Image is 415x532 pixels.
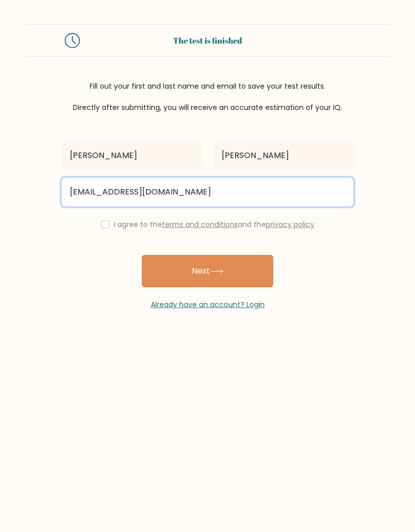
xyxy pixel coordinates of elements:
[162,219,238,230] a: terms and conditions
[62,141,201,170] input: First name
[151,299,265,310] a: Already have an account? Login
[62,178,353,206] input: Email
[92,34,323,47] div: The test is finished
[25,81,390,113] div: Fill out your first and last name and email to save your test results. Directly after submitting,...
[114,219,314,230] label: I agree to the and the
[266,219,314,230] a: privacy policy
[142,255,273,287] button: Next
[214,141,353,170] input: Last name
